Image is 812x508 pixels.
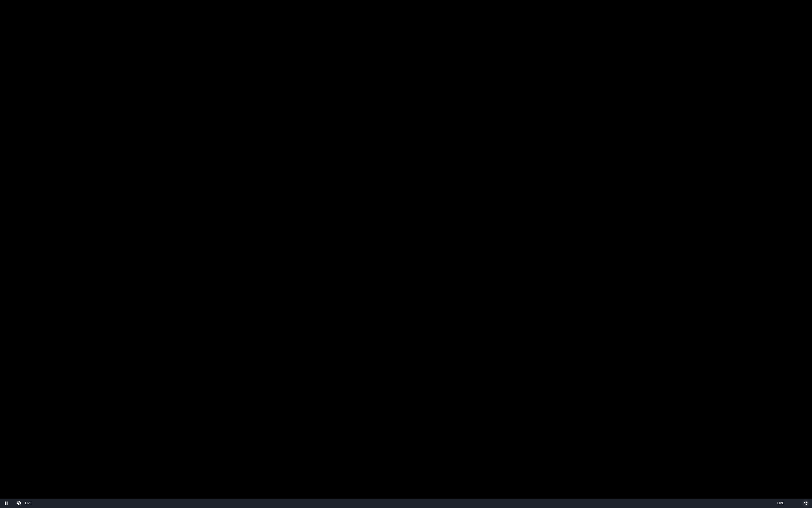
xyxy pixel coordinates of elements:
[777,501,784,505] span: LIVE
[13,499,25,508] button: Unmute
[774,499,787,508] button: Seek to live, currently playing live
[799,499,812,508] button: Exit Fullscreen
[25,499,32,508] div: LIVE
[787,499,799,508] button: Picture-in-Picture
